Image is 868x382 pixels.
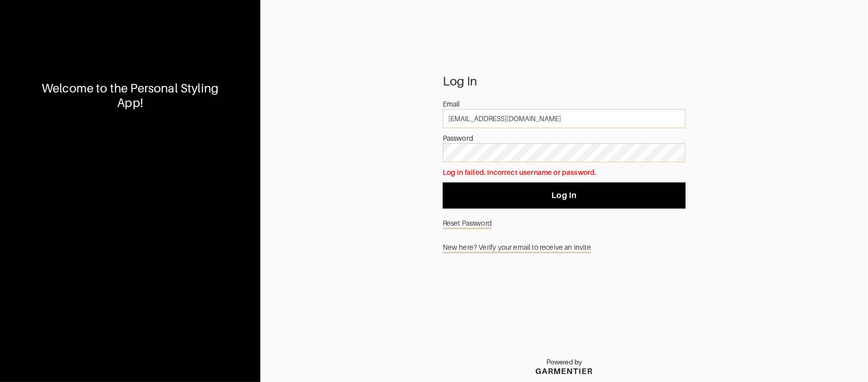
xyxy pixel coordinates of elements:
[443,182,686,209] button: Log In
[443,238,686,257] a: New here? Verify your email to receive an invite
[443,76,686,86] div: Log In
[451,190,678,201] span: Log In
[536,366,593,376] div: GARMENTIER
[443,214,686,233] a: Reset Password
[536,358,593,366] p: Powered by
[40,81,220,111] div: Welcome to the Personal Styling App!
[443,99,686,109] div: Email
[443,133,686,143] div: Password
[443,167,686,177] div: Log in failed. Incorrect username or password.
